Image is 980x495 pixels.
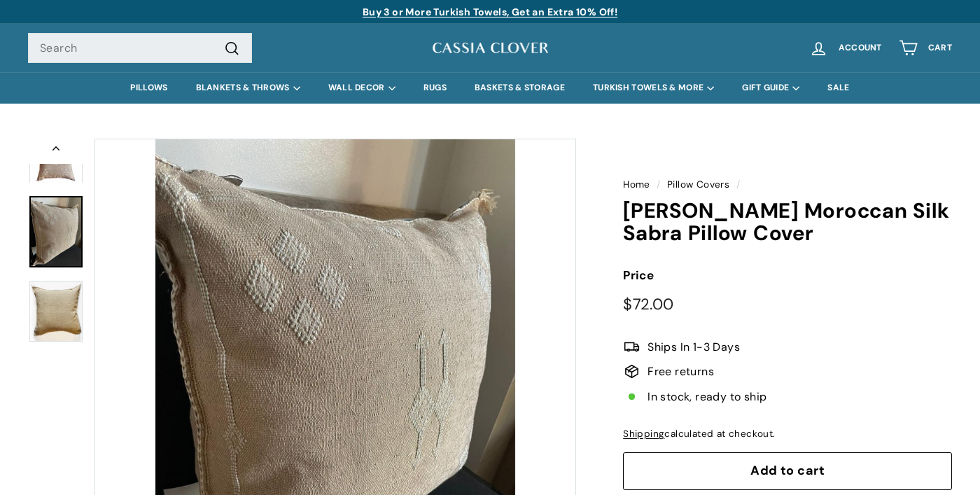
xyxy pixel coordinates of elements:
[928,43,952,53] span: Cart
[623,426,952,442] div: calculated at checkout.
[579,72,728,104] summary: TURKISH TOWELS & MORE
[623,294,673,314] span: $72.00
[363,6,617,18] a: Buy 3 or More Turkish Towels, Get an Extra 10% Off!
[653,179,664,190] span: /
[647,388,766,406] span: In stock, ready to ship
[182,72,314,104] summary: BLANKETS & THROWS
[29,196,83,267] a: Adil Moroccan Silk Sabra Pillow Cover
[623,179,650,190] a: Home
[623,266,952,285] label: Price
[728,72,813,104] summary: GIFT GUIDE
[667,179,729,190] a: Pillow Covers
[647,338,740,356] span: Ships In 1-3 Days
[623,428,664,440] a: Shipping
[750,462,825,479] span: Add to cart
[623,177,952,193] nav: breadcrumbs
[28,139,84,164] button: Previous
[29,281,83,342] img: Adil Moroccan Silk Sabra Pillow Cover
[890,27,960,69] a: Cart
[801,27,890,69] a: Account
[647,363,714,381] span: Free returns
[28,33,252,64] input: Search
[839,43,882,53] span: Account
[733,179,743,190] span: /
[461,72,579,104] a: BASKETS & STORAGE
[813,72,863,104] a: SALE
[409,72,461,104] a: RUGS
[623,452,952,490] button: Add to cart
[623,200,952,245] h1: [PERSON_NAME] Moroccan Silk Sabra Pillow Cover
[314,72,409,104] summary: WALL DECOR
[116,72,181,104] a: PILLOWS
